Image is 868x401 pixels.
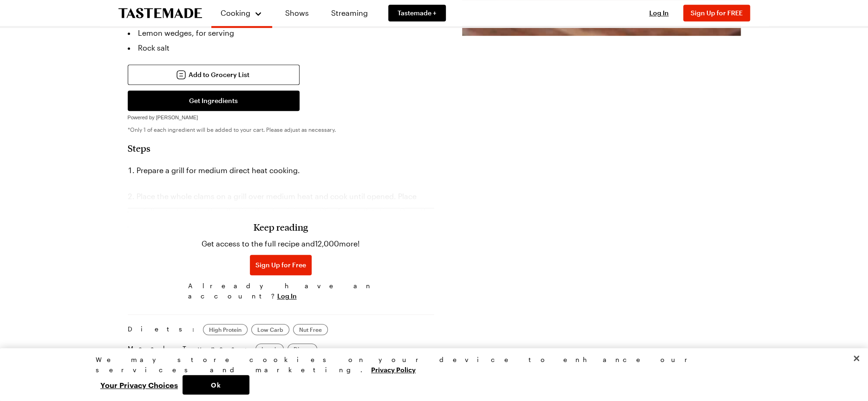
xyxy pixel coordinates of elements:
button: Add to Grocery List [128,65,300,85]
a: Low Carb [251,324,289,335]
span: Low Carb [257,325,283,334]
li: Prepare a grill for medium direct heat cooking. [128,163,434,178]
span: Tastemade + [398,8,437,18]
span: High Protein [209,325,241,334]
a: More information about your privacy, opens in a new tab [371,365,416,374]
span: Sign Up for FREE [691,9,743,17]
button: Ok [183,375,249,395]
a: High Protein [203,324,248,335]
div: We may store cookies on your device to enhance our services and marketing. [96,355,764,375]
span: Cooking [221,8,250,17]
li: Rock salt [128,40,434,55]
span: Lunch [261,344,278,354]
div: Privacy [96,355,764,395]
a: Tastemade + [388,5,446,21]
a: Nut Free [293,324,328,335]
button: Get Ingredients [128,91,300,111]
li: Lemon wedges, for serving [128,26,434,40]
span: Sign Up for Free [255,260,306,270]
a: To Tastemade Home Page [118,8,202,19]
h2: Steps [128,142,434,154]
p: *Only 1 of each ingredient will be added to your cart. Please adjust as necessary. [128,126,434,133]
button: Log In [640,8,678,18]
span: Log In [649,9,669,17]
button: Sign Up for Free [250,255,312,275]
button: Cooking [221,4,263,22]
span: Add to Grocery List [189,70,249,79]
span: Powered by [PERSON_NAME] [128,115,198,120]
button: Your Privacy Choices [96,375,183,395]
p: Get access to the full recipe and 12,000 more! [202,238,360,249]
button: Sign Up for FREE [683,5,750,21]
button: Close [846,348,867,369]
a: Dinner [287,343,317,355]
span: Diets: [128,324,199,335]
h3: Keep reading [254,221,308,233]
a: Lunch [255,343,284,355]
span: Dinner [294,344,311,354]
a: Powered by [PERSON_NAME] [128,112,198,121]
span: Nut Free [299,325,322,334]
span: Meal Types: [128,343,252,355]
span: Already have an account? [188,281,374,301]
button: Log In [277,291,297,301]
